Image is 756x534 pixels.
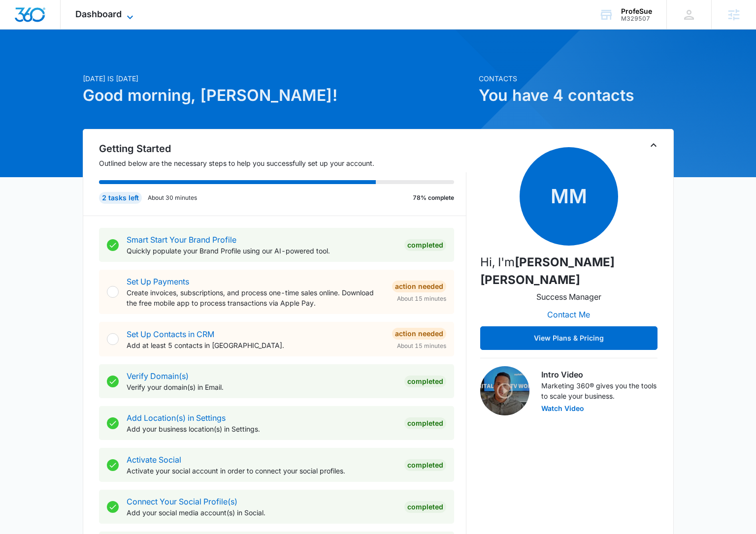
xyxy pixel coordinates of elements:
[479,84,674,107] h1: You have 4 contacts
[392,328,446,340] div: Action Needed
[479,73,674,84] p: Contacts
[648,139,659,151] button: Toggle Collapse
[127,466,396,476] p: Activate your social account in order to connect your social profiles.
[127,371,189,381] a: Verify Domain(s)
[480,366,529,415] img: Intro Video
[127,413,226,423] a: Add Location(s) in Settings
[127,340,384,350] p: Add at least 5 contacts in [GEOGRAPHIC_DATA].
[127,277,189,286] a: Set Up Payments
[127,507,396,518] p: Add your social media account(s) in Social.
[83,73,473,84] p: [DATE] is [DATE]
[480,326,657,350] button: View Plans & Pricing
[404,376,446,387] div: Completed
[541,369,657,380] h3: Intro Video
[127,455,181,465] a: Activate Social
[536,291,601,303] p: Success Manager
[127,235,236,245] a: Smart Start Your Brand Profile
[397,294,446,303] span: About 15 minutes
[99,158,466,168] p: Outlined below are the necessary steps to help you successfully set up your account.
[404,501,446,513] div: Completed
[127,382,396,392] p: Verify your domain(s) in Email.
[397,342,446,350] span: About 15 minutes
[127,424,396,434] p: Add your business location(s) in Settings.
[392,281,446,292] div: Action Needed
[404,459,446,471] div: Completed
[413,193,454,202] p: 78% complete
[480,253,657,289] p: Hi, I'm
[99,141,466,156] h2: Getting Started
[127,287,384,308] p: Create invoices, subscriptions, and process one-time sales online. Download the free mobile app t...
[75,9,122,19] span: Dashboard
[541,405,584,412] button: Watch Video
[537,303,600,326] button: Contact Me
[621,15,652,22] div: account id
[83,84,473,107] h1: Good morning, [PERSON_NAME]!
[404,417,446,429] div: Completed
[127,497,237,506] a: Connect Your Social Profile(s)
[520,147,618,246] span: MM
[99,192,142,204] div: 2 tasks left
[404,239,446,251] div: Completed
[480,255,615,287] strong: [PERSON_NAME] [PERSON_NAME]
[621,7,652,15] div: account name
[148,193,197,202] p: About 30 minutes
[127,329,214,339] a: Set Up Contacts in CRM
[541,380,657,401] p: Marketing 360® gives you the tools to scale your business.
[127,246,396,256] p: Quickly populate your Brand Profile using our AI-powered tool.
